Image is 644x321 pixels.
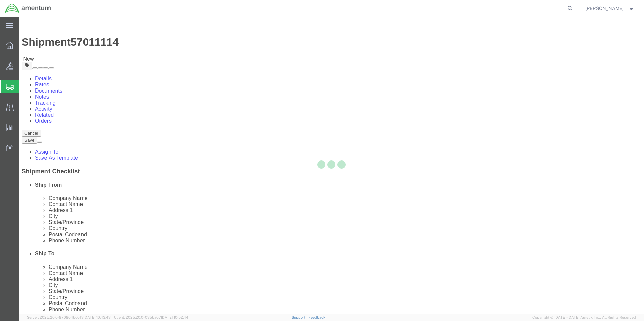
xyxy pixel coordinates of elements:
a: Support [292,315,309,319]
span: Client: 2025.20.0-035ba07 [114,315,188,319]
a: Feedback [308,315,325,319]
span: [DATE] 10:52:44 [161,315,188,319]
span: Copyright © [DATE]-[DATE] Agistix Inc., All Rights Reserved [532,315,636,320]
span: [DATE] 10:43:43 [84,315,111,319]
img: logo [5,3,51,13]
button: [PERSON_NAME] [585,4,635,12]
span: Server: 2025.20.0-970904bc0f3 [27,315,111,319]
span: Robyn Williams [585,5,624,12]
